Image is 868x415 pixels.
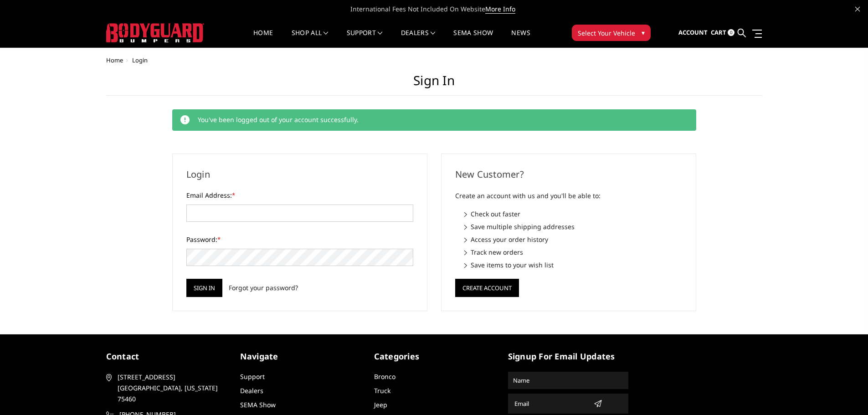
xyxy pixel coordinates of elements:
a: Dealers [401,30,436,47]
a: Truck [374,386,390,395]
li: Save items to your wish list [464,260,682,270]
h5: Categories [374,350,494,363]
a: Create Account [455,282,519,291]
span: Login [132,56,148,64]
input: Email [511,396,590,411]
li: Access your order history [464,235,682,244]
h5: contact [106,350,226,363]
li: Track new orders [464,247,682,257]
h2: Login [186,168,413,181]
button: Select Your Vehicle [572,25,651,41]
li: Check out faster [464,209,682,219]
img: BODYGUARD BUMPERS [106,23,204,42]
a: More Info [485,5,515,14]
li: Save multiple shipping addresses [464,222,682,231]
span: Account [678,28,708,36]
span: ▾ [642,28,645,37]
h5: Navigate [240,350,360,363]
a: Forgot your password? [229,283,298,292]
input: Name [509,373,627,388]
label: Password: [186,235,413,244]
label: Email Address: [186,190,413,200]
input: Sign in [186,279,222,297]
h5: signup for email updates [508,350,628,363]
a: Jeep [374,400,387,409]
a: Cart 0 [711,20,734,45]
a: Home [106,56,123,64]
a: Support [240,372,265,381]
h1: Sign in [106,73,762,96]
a: Account [678,20,708,45]
a: SEMA Show [453,30,493,47]
p: Create an account with us and you'll be able to: [455,190,682,201]
a: shop all [292,30,329,47]
button: Create Account [455,279,519,297]
span: Cart [711,28,726,36]
h2: New Customer? [455,168,682,181]
a: Dealers [240,386,263,395]
span: You've been logged out of your account successfully. [198,115,359,124]
span: [STREET_ADDRESS] [GEOGRAPHIC_DATA], [US_STATE] 75460 [118,372,223,405]
a: SEMA Show [240,400,276,409]
a: News [511,30,530,47]
a: Bronco [374,372,395,381]
span: Select Your Vehicle [578,28,635,38]
a: Support [347,30,383,47]
span: 0 [728,29,734,36]
a: Home [253,30,273,47]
